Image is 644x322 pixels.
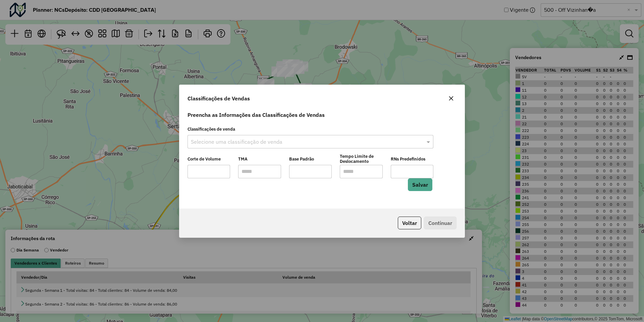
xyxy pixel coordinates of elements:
label: Base Padrão [289,153,332,165]
button: Voltar [398,217,421,229]
button: Salvar [408,178,432,191]
label: RNs Predefinidos [391,153,433,165]
label: TMA [238,153,281,165]
label: Classificações de venda [183,123,437,135]
span: Classificações de Vendas [187,94,250,102]
label: Tempo Limite de Deslocamento [340,153,382,165]
h3: Preencha as Informações das Classificações de Vendas [187,112,457,118]
label: Corte de Volume [187,153,230,165]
